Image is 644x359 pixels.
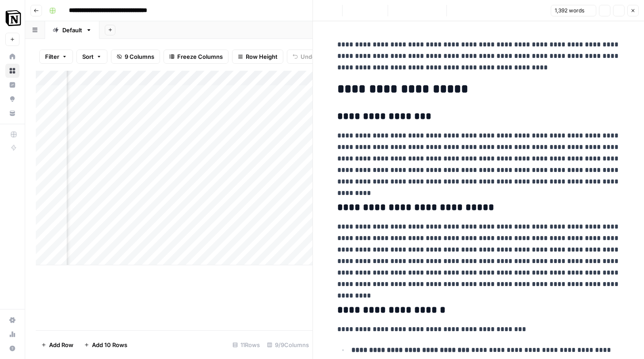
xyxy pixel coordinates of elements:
span: Filter [45,52,59,61]
span: Add Row [49,340,73,349]
button: Add 10 Rows [79,338,133,352]
button: Filter [39,50,73,64]
span: Row Height [246,52,278,61]
div: 11 Rows [229,338,263,352]
a: Home [5,50,19,64]
div: 9/9 Columns [263,338,312,352]
span: Undo [301,52,316,61]
button: Add Row [36,338,79,352]
span: 1,392 words [555,7,584,15]
span: Add 10 Rows [92,340,127,349]
a: Settings [5,313,19,327]
button: Undo [287,50,321,64]
button: Workspace: Notion [5,7,19,29]
a: Browse [5,64,19,78]
span: Freeze Columns [177,52,223,61]
a: Insights [5,78,19,92]
div: Default [62,26,82,34]
a: Usage [5,327,19,341]
a: Default [45,21,99,39]
span: Sort [82,52,94,61]
button: Sort [76,50,107,64]
a: Your Data [5,106,19,120]
button: Row Height [232,50,283,64]
button: 9 Columns [111,50,160,64]
button: Help + Support [5,341,19,355]
img: Notion Logo [5,10,21,26]
button: Freeze Columns [164,50,229,64]
span: 9 Columns [125,52,154,61]
a: Opportunities [5,92,19,106]
button: 1,392 words [551,5,596,16]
